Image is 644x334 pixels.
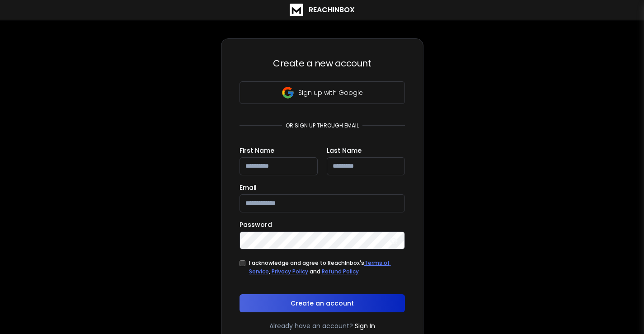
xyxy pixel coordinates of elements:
a: Privacy Policy [272,268,308,275]
img: logo [290,4,303,16]
h1: ReachInbox [309,5,355,15]
p: Already have an account? [269,321,353,330]
p: Sign up with Google [298,88,363,97]
button: Create an account [240,294,405,312]
a: ReachInbox [290,4,355,16]
button: Sign up with Google [240,81,405,104]
p: or sign up through email [282,122,362,129]
div: I acknowledge and agree to ReachInbox's , and [249,259,405,276]
label: First Name [240,147,274,154]
h3: Create a new account [240,57,405,70]
label: Email [240,184,257,191]
a: Sign In [355,321,375,330]
label: Password [240,221,272,228]
label: Last Name [327,147,362,154]
a: Refund Policy [322,268,359,275]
